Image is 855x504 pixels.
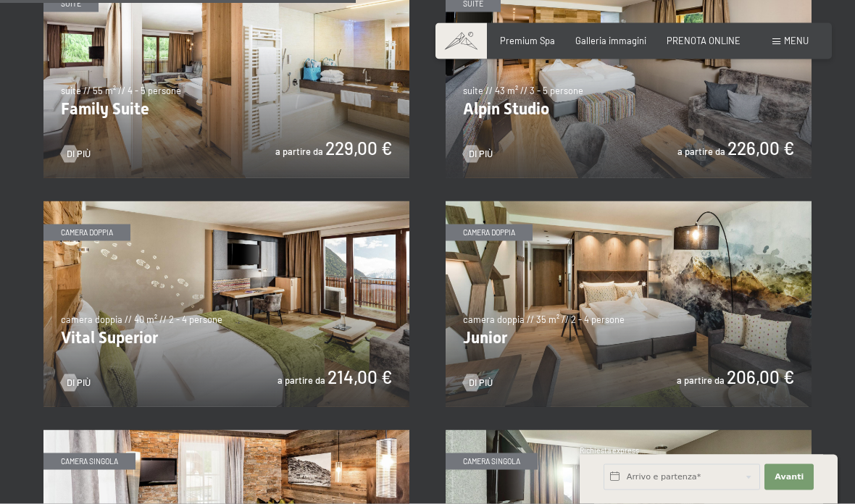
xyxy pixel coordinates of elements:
[446,430,812,437] a: Single Superior
[463,148,493,161] a: Di più
[764,464,814,490] button: Avanti
[43,201,409,407] img: Vital Superior
[775,471,804,483] span: Avanti
[469,377,493,390] span: Di più
[575,35,646,46] a: Galleria immagini
[446,201,812,209] a: Junior
[469,148,493,161] span: Di più
[580,446,639,455] span: Richiesta express
[61,377,91,390] a: Di più
[500,35,555,46] a: Premium Spa
[667,35,741,46] a: PRENOTA ONLINE
[463,377,493,390] a: Di più
[61,148,91,161] a: Di più
[43,201,409,209] a: Vital Superior
[67,148,91,161] span: Di più
[43,430,409,437] a: Single Alpin
[784,35,809,46] span: Menu
[67,377,91,390] span: Di più
[446,201,812,407] img: Junior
